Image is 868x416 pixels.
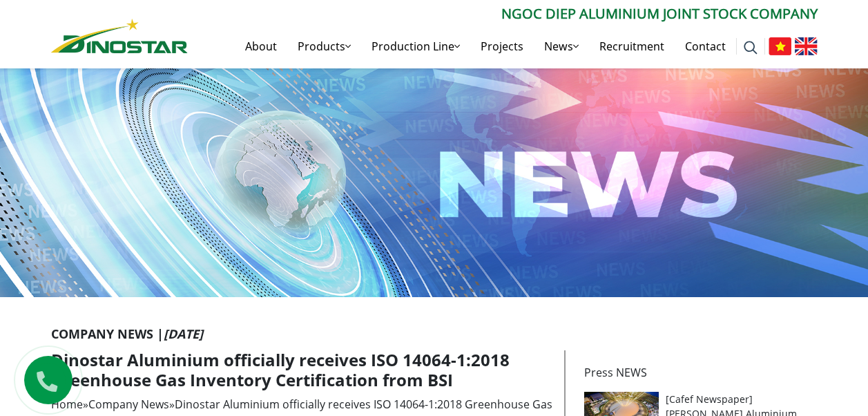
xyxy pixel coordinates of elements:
h1: Dinostar Aluminium officially receives ISO 14064-1:2018 Greenhouse Gas Inventory Certification fr... [51,350,554,390]
a: Company News [88,397,169,412]
img: Tiếng Việt [769,37,791,55]
a: Contact [675,24,736,68]
p: Company News | [51,325,818,343]
a: News [534,24,589,68]
a: Recruitment [589,24,675,68]
p: Press NEWS [584,364,809,381]
a: Projects [470,24,534,68]
a: Products [287,24,361,68]
img: English [795,37,818,55]
a: About [235,24,287,68]
i: [DATE] [164,325,203,342]
img: search [744,41,758,55]
img: Nhôm Dinostar [51,19,188,53]
a: Production Line [361,24,470,68]
p: Ngoc Diep Aluminium Joint Stock Company [188,3,818,24]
